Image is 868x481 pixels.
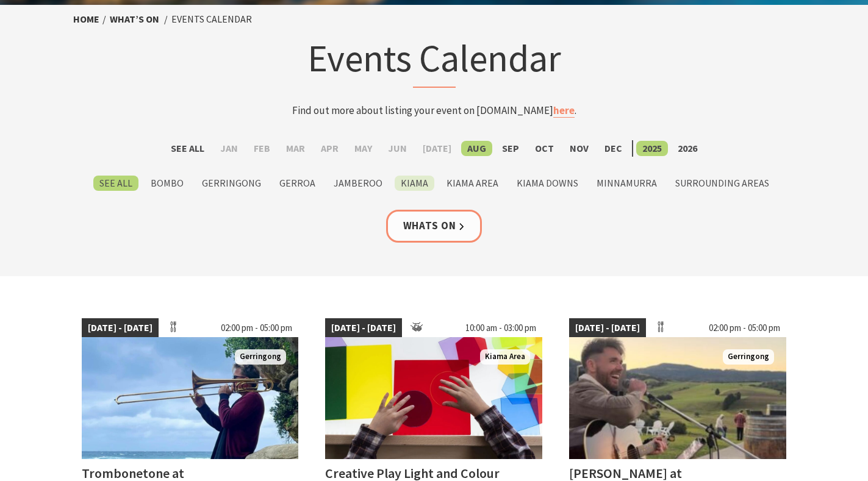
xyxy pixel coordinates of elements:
[672,141,703,156] label: 2026
[564,141,595,156] label: Nov
[636,141,668,156] label: 2025
[171,12,252,27] li: Events Calendar
[569,318,646,338] span: [DATE] - [DATE]
[511,176,584,191] label: Kiama Downs
[598,141,628,156] label: Dec
[461,141,492,156] label: Aug
[569,337,786,459] img: James Burton
[93,176,138,191] label: See All
[82,337,299,459] img: Trombonetone
[382,141,413,156] label: Jun
[480,349,530,365] span: Kiama Area
[590,176,663,191] label: Minnamurra
[440,176,504,191] label: Kiama Area
[325,337,542,459] img: Aerial view of a child playing with multi colour shape cut outs as part of Creative Play
[82,318,159,338] span: [DATE] - [DATE]
[195,34,673,88] h1: Events Calendar
[417,141,457,156] label: [DATE]
[703,318,786,338] span: 02:00 pm - 05:00 pm
[280,141,311,156] label: Mar
[325,318,402,338] span: [DATE] - [DATE]
[165,141,210,156] label: See All
[459,318,542,338] span: 10:00 am - 03:00 pm
[315,141,345,156] label: Apr
[235,349,286,365] span: Gerringong
[195,102,673,119] p: Find out more about listing your event on [DOMAIN_NAME] .
[386,210,482,242] a: Whats On
[196,176,267,191] label: Gerringong
[348,141,378,156] label: May
[73,13,99,26] a: Home
[723,349,774,365] span: Gerringong
[110,13,159,26] a: What’s On
[215,318,298,338] span: 02:00 pm - 05:00 pm
[669,176,775,191] label: Surrounding Areas
[145,176,190,191] label: Bombo
[553,104,575,118] a: here
[395,176,434,191] label: Kiama
[214,141,244,156] label: Jan
[248,141,276,156] label: Feb
[496,141,525,156] label: Sep
[529,141,560,156] label: Oct
[273,176,321,191] label: Gerroa
[328,176,389,191] label: Jamberoo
